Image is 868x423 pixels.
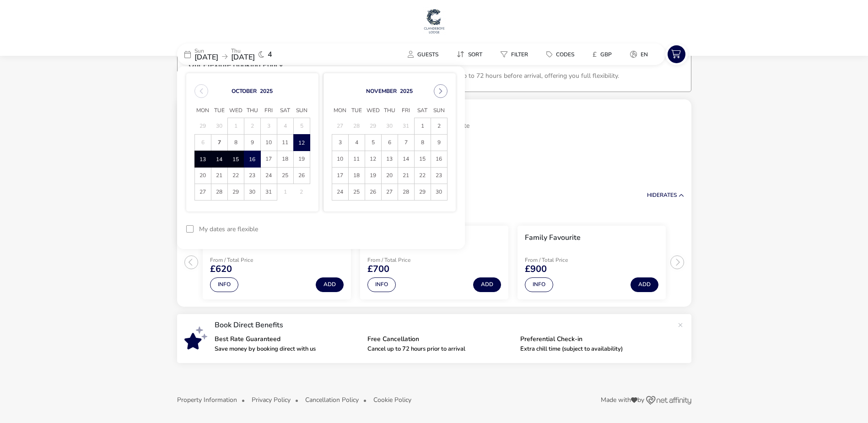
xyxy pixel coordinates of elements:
[365,184,381,201] td: 26
[293,135,310,151] td: 12
[177,396,237,403] button: Property Information
[398,104,414,118] span: Fri
[377,121,684,130] p: 1 night B&B | Best available rate
[365,168,381,184] span: 19
[398,135,414,151] td: 7
[377,107,684,117] h2: Bed & Breakfast
[365,104,381,118] span: Wed
[260,118,277,135] td: 3
[382,151,398,167] span: 13
[260,135,277,151] td: 10
[647,191,660,199] span: Hide
[212,152,227,168] span: 14
[367,277,396,292] button: Info
[277,118,293,135] td: 4
[398,151,414,167] span: 14
[195,152,210,168] span: 13
[520,336,666,342] p: Preferential Check-in
[600,51,612,58] span: GBP
[365,135,381,151] td: 5
[449,48,493,61] naf-pibe-menu-bar-item: Sort
[449,48,490,61] button: Sort
[349,168,365,184] span: 18
[293,151,310,168] td: 19
[277,135,293,151] span: 11
[195,168,211,184] span: 20
[227,151,244,168] td: 15
[245,152,260,168] span: 16
[332,184,348,201] td: 24
[431,168,447,184] span: 23
[227,168,244,184] td: 22
[261,135,277,151] span: 10
[415,151,431,167] span: 15
[194,52,218,62] span: [DATE]
[227,135,244,151] td: 8
[398,168,414,184] td: 21
[641,51,648,58] span: en
[367,346,513,352] p: Cancel up to 72 hours prior to arrival
[431,151,447,168] td: 16
[398,184,414,201] td: 28
[348,151,365,168] td: 11
[431,168,447,184] td: 23
[381,184,398,201] td: 27
[194,48,218,54] p: Sun
[228,168,244,184] span: 22
[198,222,356,303] swiper-slide: 1 / 3
[194,184,211,201] td: 27
[277,168,293,184] span: 25
[414,118,431,135] td: 1
[277,151,293,168] td: 18
[493,48,539,61] naf-pibe-menu-bar-item: Filter
[277,104,293,118] span: Sat
[431,184,447,201] td: 30
[417,51,438,58] span: Guests
[294,168,310,184] span: 26
[400,87,413,95] button: Choose Year
[260,168,277,184] td: 24
[260,184,277,201] td: 31
[415,118,431,134] span: 1
[268,51,272,58] span: 4
[194,135,211,151] td: 6
[513,222,670,303] swiper-slide: 3 / 3
[473,277,501,292] button: Add
[348,184,365,201] td: 25
[556,51,574,58] span: Codes
[415,184,431,200] span: 29
[381,104,398,118] span: Thu
[415,135,431,151] span: 8
[585,48,619,61] button: £GBP
[623,48,655,61] button: en
[349,184,365,200] span: 25
[365,151,381,168] td: 12
[277,135,293,151] td: 11
[647,192,684,198] button: HideRates
[431,118,447,135] td: 2
[215,346,360,352] p: Save money by booking direct with us
[260,104,277,118] span: Fri
[414,151,431,168] td: 15
[332,135,348,151] td: 3
[398,184,414,200] span: 28
[244,135,260,151] td: 9
[366,87,397,95] button: Choose Month
[332,168,348,184] td: 17
[414,104,431,118] span: Sat
[631,277,658,292] button: Add
[525,277,553,292] button: Info
[539,48,585,61] naf-pibe-menu-bar-item: Codes
[195,184,211,200] span: 27
[260,151,277,168] td: 17
[294,151,310,167] span: 19
[211,135,227,151] span: 7
[227,184,244,201] td: 29
[601,397,644,403] span: Made with by
[365,118,381,135] td: 29
[244,168,260,184] td: 23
